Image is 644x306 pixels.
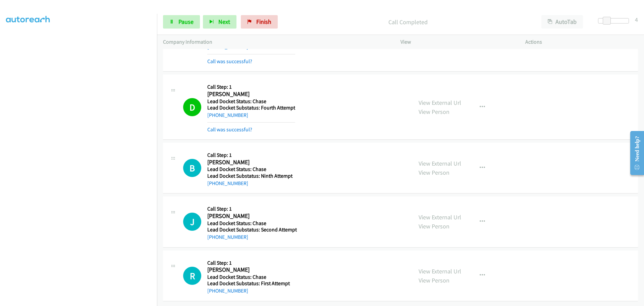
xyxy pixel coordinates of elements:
[419,99,461,106] a: View External Url
[207,266,295,274] h2: [PERSON_NAME]
[163,38,388,46] p: Company Information
[241,15,278,29] a: Finish
[419,267,461,275] a: View External Url
[207,173,295,179] h5: Lead Docket Substatus: Ninth Attempt
[178,18,194,26] span: Pause
[183,98,201,116] h1: D
[207,58,252,64] a: Call was successful?
[207,159,295,166] h2: [PERSON_NAME]
[207,104,295,111] h5: Lead Docket Substatus: Fourth Attempt
[183,159,201,177] h1: B
[207,126,252,133] a: Call was successful?
[256,18,271,26] span: Finish
[207,220,297,227] h5: Lead Docket Status: Chase
[207,226,297,233] h5: Lead Docket Substatus: Second Attempt
[541,15,583,29] button: AutoTab
[163,15,200,29] a: Pause
[419,160,461,167] a: View External Url
[635,15,638,24] div: 4
[207,90,295,98] h2: [PERSON_NAME]
[419,276,449,284] a: View Person
[183,159,201,177] div: The call is yet to be attempted
[207,280,295,287] h5: Lead Docket Substatus: First Attempt
[207,166,295,173] h5: Lead Docket Status: Chase
[207,112,248,118] a: [PHONE_NUMBER]
[287,17,529,27] p: Call Completed
[625,126,644,180] iframe: Resource Center
[207,84,295,90] h5: Call Step: 1
[207,98,295,105] h5: Lead Docket Status: Chase
[207,152,295,159] h5: Call Step: 1
[203,15,236,29] button: Next
[419,169,449,176] a: View Person
[207,260,295,266] h5: Call Step: 1
[207,206,297,212] h5: Call Step: 1
[207,234,248,240] a: [PHONE_NUMBER]
[207,212,295,220] h2: [PERSON_NAME]
[207,180,248,186] a: [PHONE_NUMBER]
[218,18,230,26] span: Next
[183,267,201,285] h1: R
[207,274,295,280] h5: Lead Docket Status: Chase
[183,213,201,231] div: The call is yet to be attempted
[419,108,449,116] a: View Person
[419,222,449,230] a: View Person
[525,38,638,46] p: Actions
[400,38,513,46] p: View
[183,267,201,285] div: The call is yet to be attempted
[419,213,461,221] a: View External Url
[183,213,201,231] h1: J
[207,288,248,294] a: [PHONE_NUMBER]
